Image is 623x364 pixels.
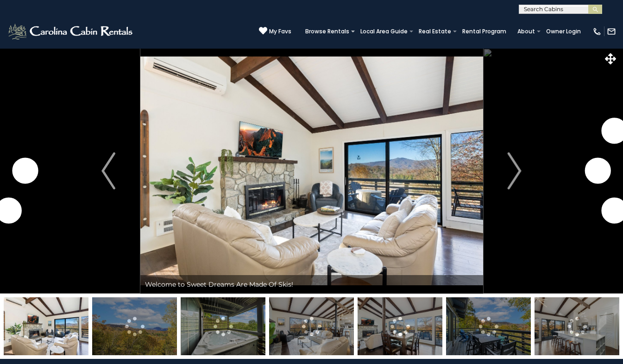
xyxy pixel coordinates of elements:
[101,152,115,189] img: arrow
[592,27,602,36] img: phone-regular-white.png
[7,22,135,41] img: White-1-2.png
[414,25,456,38] a: Real Estate
[483,48,546,294] button: Next
[535,297,619,355] img: 167530464
[513,25,540,38] a: About
[259,26,291,36] a: My Favs
[301,25,354,38] a: Browse Rentals
[269,27,291,36] span: My Favs
[607,27,616,36] img: mail-regular-white.png
[4,297,88,355] img: 167530462
[508,152,522,189] img: arrow
[358,297,442,355] img: 167530466
[541,25,585,38] a: Owner Login
[356,25,412,38] a: Local Area Guide
[181,297,265,355] img: 168962302
[77,48,140,294] button: Previous
[92,297,177,355] img: 167390720
[140,275,483,294] div: Welcome to Sweet Dreams Are Made Of Skis!
[458,25,511,38] a: Rental Program
[269,297,354,355] img: 167530463
[446,297,531,355] img: 167390716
